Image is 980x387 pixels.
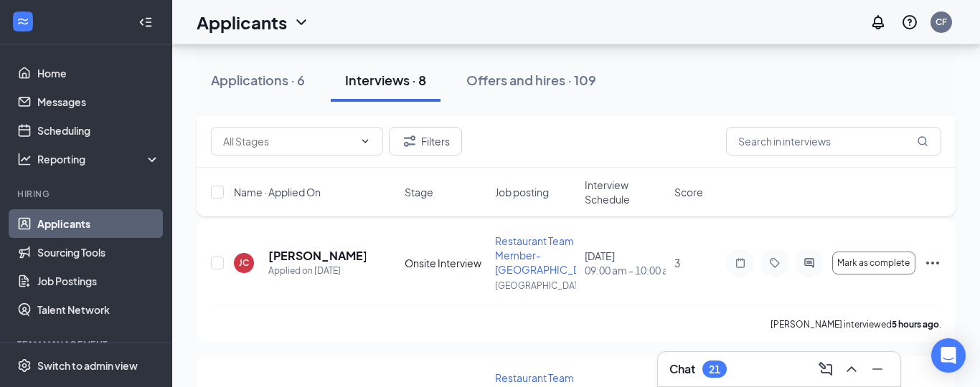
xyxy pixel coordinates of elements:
[726,127,941,156] input: Search in interviews
[585,263,666,277] span: 09:00 am - 10:00 am
[669,361,695,377] h3: Chat
[37,87,160,116] a: Messages
[771,318,941,330] p: [PERSON_NAME] interviewed .
[17,358,32,373] svg: Settings
[869,360,886,378] svg: Minimize
[223,133,354,149] input: All Stages
[870,14,887,31] svg: Notifications
[37,267,160,295] a: Job Postings
[585,249,666,277] div: [DATE]
[293,14,310,31] svg: ChevronDown
[37,116,160,145] a: Scheduling
[840,358,863,381] button: ChevronUp
[405,185,433,199] span: Stage
[814,358,837,381] button: ComposeMessage
[268,248,366,264] h5: [PERSON_NAME]
[837,258,910,268] span: Mark as complete
[709,363,720,376] div: 21
[843,360,860,378] svg: ChevronUp
[401,133,418,150] svg: Filter
[16,14,30,29] svg: WorkstreamLogo
[359,135,371,147] svg: ChevronDown
[936,16,947,28] div: CF
[866,358,889,381] button: Minimize
[37,358,138,373] div: Switch to admin view
[832,252,915,274] button: Mark as complete
[495,279,576,292] p: [GEOGRAPHIC_DATA]
[892,319,939,330] b: 5 hours ago
[17,188,157,200] div: Hiring
[931,338,966,373] div: Open Intercom Messenger
[211,71,305,89] div: Applications · 6
[37,238,160,267] a: Sourcing Tools
[901,14,918,31] svg: QuestionInfo
[37,152,161,166] div: Reporting
[585,178,666,206] span: Interview Schedule
[924,254,941,272] svg: Ellipses
[234,185,321,199] span: Name · Applied On
[674,257,680,269] span: 3
[495,234,600,276] span: Restaurant Team Member- [GEOGRAPHIC_DATA]
[197,10,287,34] h1: Applicants
[495,185,549,199] span: Job posting
[239,257,249,269] div: JC
[389,127,462,156] button: Filter Filters
[766,257,783,269] svg: Tag
[801,257,818,269] svg: ActiveChat
[917,135,928,147] svg: MagnifyingGlass
[674,185,703,199] span: Score
[37,209,160,238] a: Applicants
[345,71,426,89] div: Interviews · 8
[17,152,32,166] svg: Analysis
[268,264,366,278] div: Applied on [DATE]
[37,295,160,324] a: Talent Network
[817,360,834,378] svg: ComposeMessage
[405,256,486,270] div: Onsite Interview
[17,338,157,350] div: Team Management
[37,59,160,87] a: Home
[466,71,596,89] div: Offers and hires · 109
[732,257,749,269] svg: Note
[138,15,153,29] svg: Collapse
